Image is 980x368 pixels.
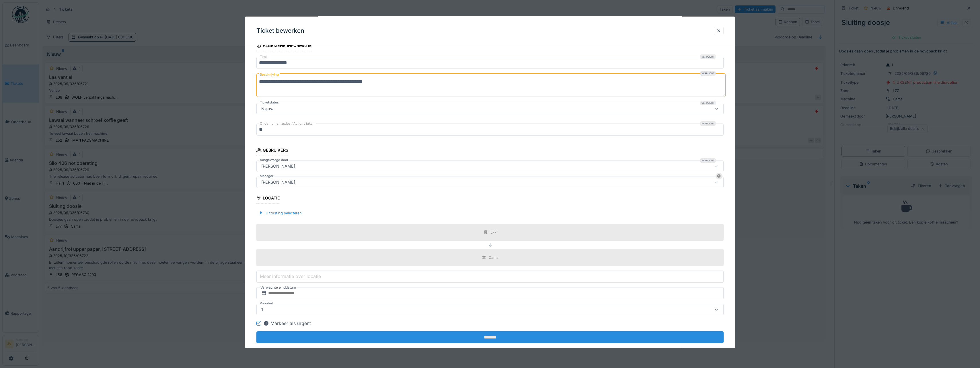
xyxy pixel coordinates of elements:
div: Locatie [256,193,280,203]
div: 1 [259,306,265,313]
h3: Ticket bewerken [256,27,304,34]
div: Cama [489,255,498,260]
div: Verplicht [700,158,716,163]
div: [PERSON_NAME] [259,163,297,169]
label: Manager [259,173,274,178]
div: L77 [490,230,496,235]
div: Algemene informatie [256,41,312,51]
label: Ticketstatus [259,100,280,105]
div: Verplicht [700,54,716,59]
div: Nieuw [259,105,276,112]
div: Verplicht [700,71,716,76]
div: Verplicht [700,121,716,126]
div: Markeer als urgent [263,320,311,327]
label: Meer informatie over locatie [259,273,322,280]
div: Uitrusting selecteren [256,209,304,217]
label: Aangevraagd door [259,157,289,162]
label: Prioriteit [259,301,274,306]
label: Beschrijving [259,71,280,78]
div: [PERSON_NAME] [259,179,297,185]
label: Titel [259,54,268,59]
div: Gebruikers [256,146,288,156]
label: Ondernomen acties / Actions taken [259,121,316,126]
label: Verwachte einddatum [260,284,297,291]
div: Verplicht [700,101,716,105]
